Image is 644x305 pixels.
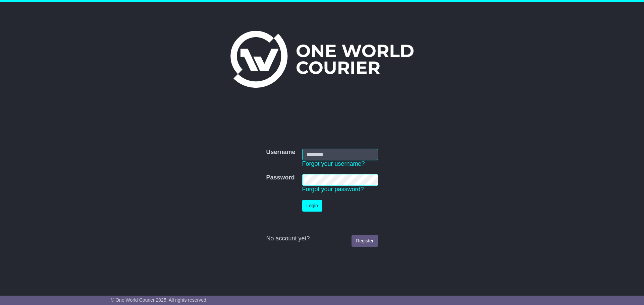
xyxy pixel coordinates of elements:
a: Forgot your password? [302,186,364,193]
label: Password [266,174,294,181]
div: No account yet? [266,235,378,242]
a: Forgot your username? [302,160,365,167]
span: © One World Courier 2025. All rights reserved. [111,297,208,303]
button: Login [302,200,322,212]
a: Register [352,235,378,247]
label: Username [266,149,295,156]
img: One World [230,31,414,88]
